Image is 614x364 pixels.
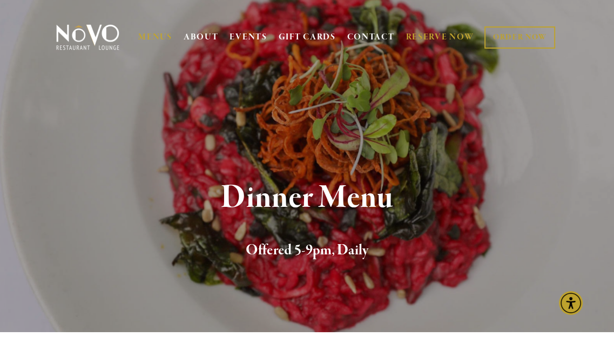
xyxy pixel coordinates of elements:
a: EVENTS [230,32,267,43]
h2: Offered 5-9pm, Daily [69,239,544,262]
img: Novo Restaurant &amp; Lounge [54,24,122,51]
div: Accessibility Menu [559,291,583,315]
a: MENUS [138,32,172,43]
a: CONTACT [347,27,395,48]
a: GIFT CARDS [279,27,336,48]
h1: Dinner Menu [69,180,544,215]
a: ABOUT [184,32,219,43]
a: RESERVE NOW [406,27,474,48]
a: ORDER NOW [484,26,555,49]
